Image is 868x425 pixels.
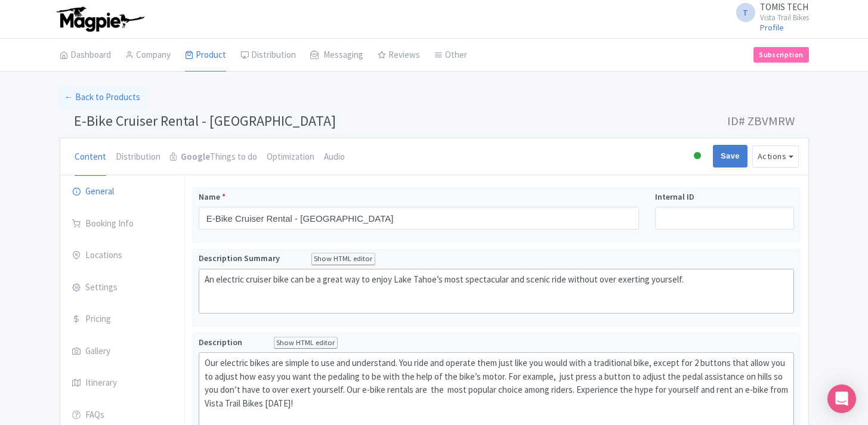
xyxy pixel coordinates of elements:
[181,150,210,164] strong: Google
[60,335,184,368] a: Gallery
[75,138,106,176] a: Content
[827,384,856,413] div: Open Intercom Messenger
[60,239,184,272] a: Locations
[116,138,160,176] a: Distribution
[378,39,420,72] a: Reviews
[125,39,171,72] a: Company
[736,3,755,22] span: T
[760,22,784,33] a: Profile
[713,145,747,167] input: Save
[199,191,220,203] span: Name
[240,39,296,72] a: Distribution
[60,367,184,400] a: Itinerary
[434,39,467,72] a: Other
[74,111,336,130] span: E-Bike Cruiser Rental - [GEOGRAPHIC_DATA]
[170,138,257,176] a: GoogleThings to do
[199,253,282,264] span: Description Summary
[310,39,363,72] a: Messaging
[60,303,184,336] a: Pricing
[54,6,146,32] img: logo-ab69f6fb50320c5b225c76a69d11143b.png
[205,273,789,300] div: An electric cruiser bike can be a great way to enjoy Lake Tahoe’s most spectacular and scenic rid...
[760,14,809,21] small: Vista Trail Bikes
[205,356,789,424] div: Our electric bikes are simple to use and understand. You ride and operate them just like you woul...
[655,191,694,203] span: Internal ID
[324,138,345,176] a: Audio
[185,39,226,72] a: Product
[199,337,244,348] span: Description
[691,147,703,166] div: Active
[753,47,808,63] a: Subscription
[727,109,795,133] span: ID# ZBVMRW
[60,86,145,109] a: ← Back to Products
[60,175,184,209] a: General
[60,39,111,72] a: Dashboard
[60,271,184,305] a: Settings
[60,207,184,241] a: Booking Info
[267,138,314,176] a: Optimization
[760,1,808,13] span: TOMIS TECH
[311,253,376,265] div: Show HTML editor
[729,2,809,21] a: T TOMIS TECH Vista Trail Bikes
[274,337,338,349] div: Show HTML editor
[752,145,799,167] button: Actions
